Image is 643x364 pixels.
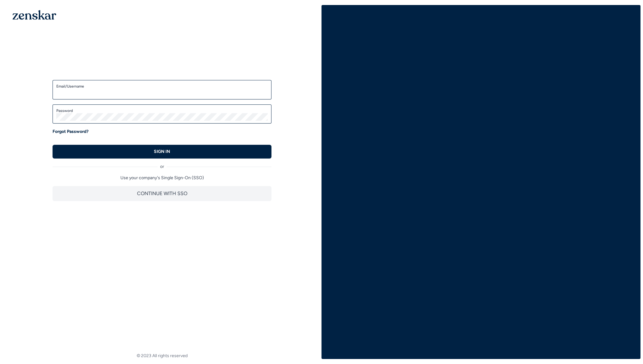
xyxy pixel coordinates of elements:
[53,186,271,201] button: CONTINUE WITH SSO
[56,108,268,113] label: Password
[53,145,271,159] button: SIGN IN
[154,149,170,155] p: SIGN IN
[53,159,271,170] div: or
[53,175,271,181] p: Use your company's Single Sign-On (SSO)
[3,353,321,359] footer: © 2023 All rights reserved
[56,84,268,89] label: Email/Username
[53,129,89,135] a: Forgot Password?
[13,10,56,20] img: 1OGAJ2xQqyY4LXKgY66KYq0eOWRCkrZdAb3gUhuVAqdWPZE9SRJmCz+oDMSn4zDLXe31Ii730ItAGKgCKgCCgCikA4Av8PJUP...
